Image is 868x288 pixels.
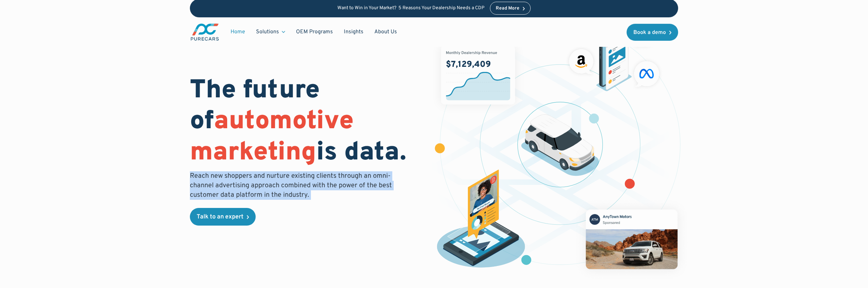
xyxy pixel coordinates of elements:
[190,23,220,41] img: purecars logo
[337,5,485,11] p: Want to Win in Your Market? 5 Reasons Your Dealership Needs a CDP
[627,24,678,41] a: Book a demo
[441,45,515,104] img: chart showing monthly dealership revenue of $7m
[190,208,256,226] a: Talk to an expert
[256,28,279,36] div: Solutions
[633,30,666,35] div: Book a demo
[490,2,531,15] a: Read More
[190,76,426,169] h1: The future of is data.
[291,25,338,38] a: OEM Programs
[430,170,532,271] img: persona of a buyer
[573,197,690,282] img: mockup of facebook post
[190,105,354,169] span: automotive marketing
[197,214,243,220] div: Talk to an expert
[566,20,663,91] img: ads on social media and advertising partners
[190,23,220,41] a: main
[338,25,369,38] a: Insights
[369,25,402,38] a: About Us
[251,25,291,38] div: Solutions
[521,114,599,176] img: illustration of a vehicle
[225,25,251,38] a: Home
[190,171,396,200] p: Reach new shoppers and nurture existing clients through an omni-channel advertising approach comb...
[496,6,519,11] div: Read More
